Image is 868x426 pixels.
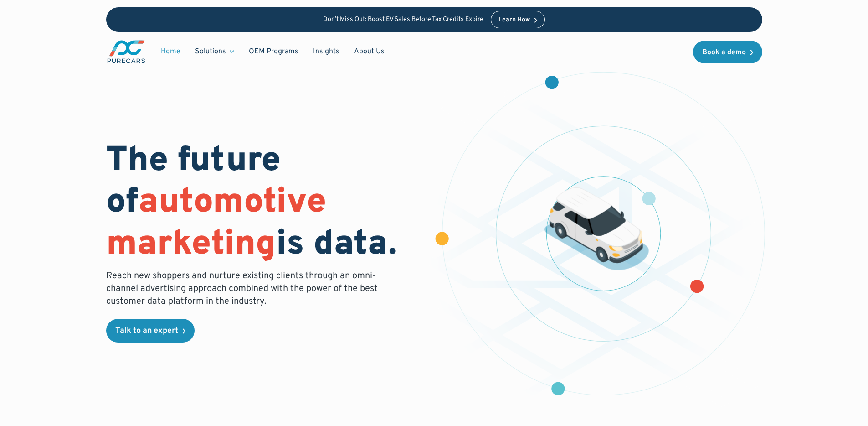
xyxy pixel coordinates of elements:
a: Talk to an expert [106,319,195,343]
div: Talk to an expert [115,327,178,335]
div: Learn How [498,17,530,23]
p: Reach new shoppers and nurture existing clients through an omni-channel advertising approach comb... [106,270,383,308]
a: Book a demo [693,41,762,63]
a: About Us [347,43,392,60]
a: OEM Programs [241,43,306,60]
span: automotive marketing [106,181,326,266]
img: illustration of a vehicle [544,187,649,270]
div: Book a demo [702,49,746,56]
div: Solutions [195,47,226,57]
div: Solutions [188,43,241,60]
a: main [106,39,146,64]
a: Insights [306,43,347,60]
p: Don’t Miss Out: Boost EV Sales Before Tax Credits Expire [323,16,483,24]
a: Learn How [491,11,545,28]
h1: The future of is data. [106,141,423,266]
img: purecars logo [106,39,146,64]
a: Home [154,43,188,60]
